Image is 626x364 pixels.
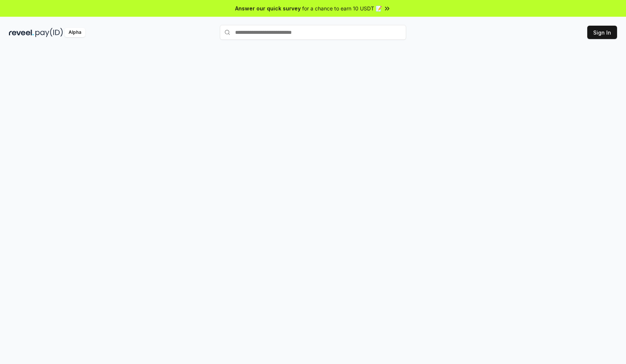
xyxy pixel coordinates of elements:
[9,28,34,37] img: reveel_dark
[587,26,617,39] button: Sign In
[64,28,85,37] div: Alpha
[302,4,382,12] span: for a chance to earn 10 USDT 📝
[235,4,301,12] span: Answer our quick survey
[35,28,63,37] img: pay_id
